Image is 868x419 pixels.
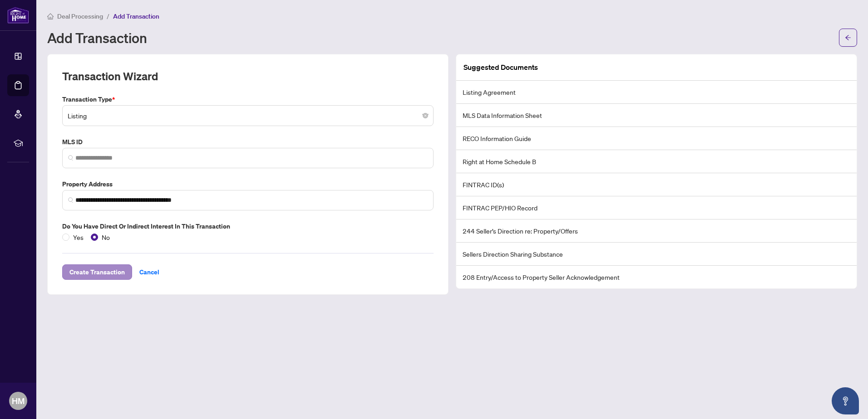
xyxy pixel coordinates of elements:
[47,30,147,45] h1: Add Transaction
[62,137,434,147] label: MLS ID
[845,34,851,41] span: arrow-left
[62,264,132,280] button: Create Transaction
[98,232,113,242] span: No
[456,150,857,173] li: Right at Home Schedule B
[62,221,434,231] label: Do you have direct or indirect interest in this transaction
[423,113,428,118] span: close-circle
[456,173,857,196] li: FINTRAC ID(s)
[456,127,857,150] li: RECO Information Guide
[62,94,434,104] label: Transaction Type
[69,232,87,242] span: Yes
[832,387,859,414] button: Open asap
[456,219,857,243] li: 244 Seller’s Direction re: Property/Offers
[12,395,25,407] span: HM
[69,265,125,279] span: Create Transaction
[62,69,158,83] h2: Transaction Wizard
[68,107,428,124] span: Listing
[68,155,74,161] img: search_icon
[47,13,54,19] span: home
[68,197,74,203] img: search_icon
[57,12,103,20] span: Deal Processing
[456,104,857,127] li: MLS Data Information Sheet
[464,62,538,73] article: Suggested Documents
[107,11,109,21] li: /
[113,12,159,20] span: Add Transaction
[456,196,857,219] li: FINTRAC PEP/HIO Record
[7,7,29,24] img: logo
[139,265,159,279] span: Cancel
[132,264,167,280] button: Cancel
[456,243,857,266] li: Sellers Direction Sharing Substance
[456,81,857,104] li: Listing Agreement
[456,266,857,288] li: 208 Entry/Access to Property Seller Acknowledgement
[62,179,434,189] label: Property Address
